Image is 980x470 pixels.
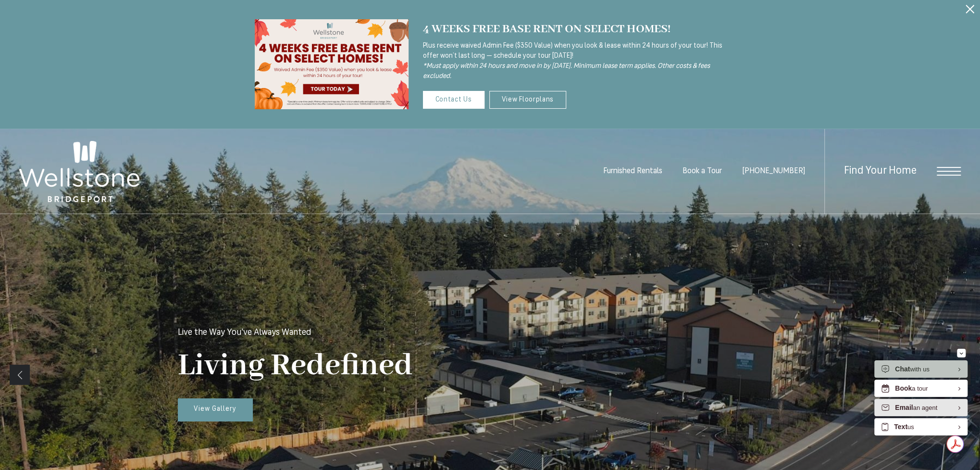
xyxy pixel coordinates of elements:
[255,19,409,109] img: wellstone special
[489,91,567,109] a: View Floorplans
[194,406,236,413] span: View Gallery
[742,167,805,175] a: Call Us at (253) 642-8681
[844,165,917,177] a: Find Your Home
[937,167,961,176] button: Open Menu
[423,63,710,80] i: *Must apply within 24 hours and move in by [DATE]. Minimum lease term applies. Other costs & fees...
[742,167,805,175] span: [PHONE_NUMBER]
[19,141,139,203] img: Wellstone
[178,347,413,385] p: Living Redefined
[423,20,726,38] div: 4 WEEKS FREE BASE RENT ON SELECT HOMES!
[682,167,722,175] a: Book a Tour
[178,398,253,421] a: View Gallery
[423,41,726,81] p: Plus receive waived Admin Fee ($350 Value) when you look & lease within 24 hours of your tour! Th...
[178,329,311,337] p: Live the Way You've Always Wanted
[10,365,30,385] a: Previous
[423,91,484,109] a: Contact Us
[603,167,662,175] a: Furnished Rentals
